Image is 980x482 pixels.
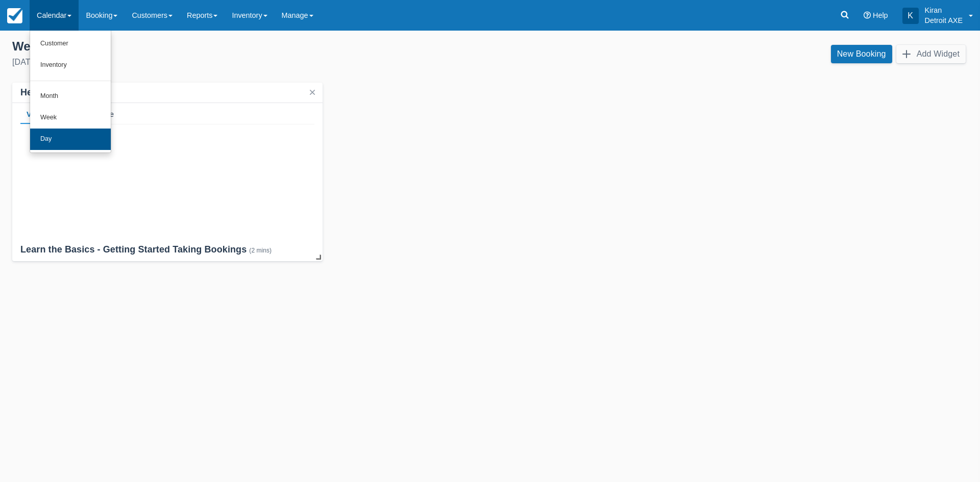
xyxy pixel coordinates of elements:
[12,39,482,54] div: Welcome , Kiran !
[925,15,963,26] p: Detroit AXE
[30,129,111,150] a: Day
[30,55,111,76] a: Inventory
[873,11,888,19] span: Help
[831,45,892,63] a: New Booking
[30,86,111,107] a: Month
[30,33,111,55] a: Customer
[249,247,272,254] div: (2 mins)
[20,103,53,124] div: Video
[864,12,871,19] i: Help
[925,5,963,15] p: Kiran
[30,107,111,129] a: Week
[896,45,966,63] button: Add Widget
[7,8,22,23] img: checkfront-main-nav-mini-logo.png
[12,56,482,68] div: [DATE]
[20,244,314,257] div: Learn the Basics - Getting Started Taking Bookings
[30,31,111,153] ul: Calendar
[902,8,919,24] div: K
[20,87,62,98] div: Helpdesk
